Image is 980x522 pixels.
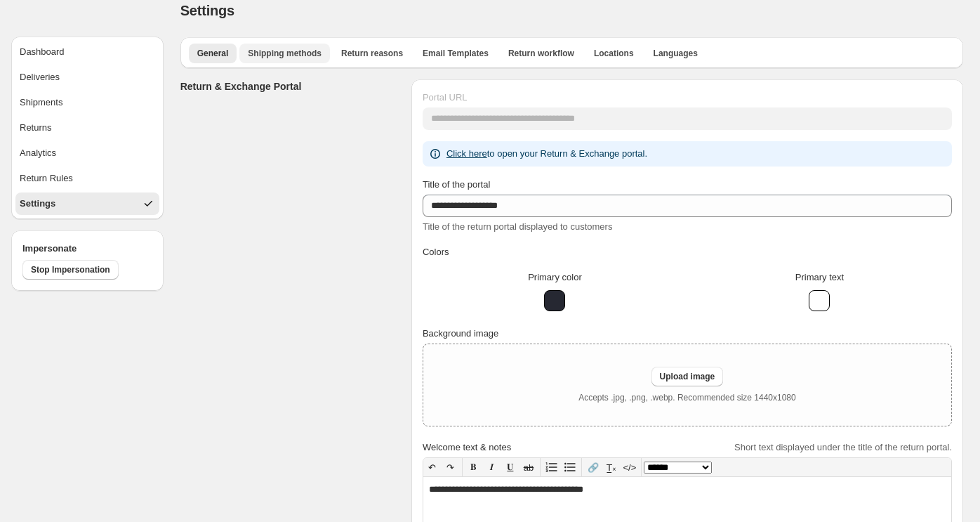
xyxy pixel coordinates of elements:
a: Click here [446,148,487,159]
span: Title of the portal [423,179,490,190]
span: Return workflow [508,48,574,59]
button: Shipments [15,91,159,114]
button: Analytics [15,142,159,164]
button: </> [621,458,639,476]
span: Primary color [528,272,582,282]
div: Analytics [20,146,56,160]
span: Background image [423,328,498,339]
button: Dashboard [15,41,159,63]
span: Colors [423,247,449,257]
span: Portal URL [423,92,468,103]
span: Email Templates [423,48,489,59]
span: Primary text [795,272,844,282]
div: Shipments [20,96,62,110]
button: Returns [15,117,159,139]
button: Upload image [651,367,724,386]
span: Upload image [660,371,715,382]
span: Languages [654,48,698,59]
p: Accepts .jpg, .png, .webp. Recommended size 1440x1080 [578,392,796,403]
span: Settings [180,3,234,18]
div: Returns [20,121,52,135]
button: T̲ₓ [602,458,621,476]
h3: Return & Exchange Portal [180,79,400,93]
span: Short text displayed under the title of the return portal. [734,442,952,452]
s: ab [524,462,534,473]
button: Settings [15,193,159,215]
button: 🔗 [584,458,602,476]
button: 𝐁 [465,458,483,476]
button: ↷ [442,458,460,476]
span: to open your Return & Exchange portal. [446,148,647,159]
span: Return reasons [341,48,403,59]
span: Welcome text & notes [423,442,511,452]
button: ab [519,458,538,476]
div: Dashboard [20,45,65,59]
span: Locations [594,48,634,59]
button: Bullet list [561,458,579,476]
button: Return Rules [15,167,159,190]
div: Deliveries [20,70,60,84]
span: 𝐔 [507,462,513,472]
button: Numbered list [543,458,561,476]
div: Settings [20,197,55,211]
span: Title of the return portal displayed to customers [423,221,612,232]
h4: Impersonate [22,242,152,256]
div: Return Rules [20,171,73,185]
button: 𝑰 [483,458,501,476]
span: Shipping methods [248,48,322,59]
button: ↶ [423,458,442,476]
span: General [197,48,229,59]
button: Deliveries [15,66,159,89]
button: Stop Impersonation [22,260,119,280]
button: 𝐔 [501,458,519,476]
span: Stop Impersonation [31,264,110,275]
